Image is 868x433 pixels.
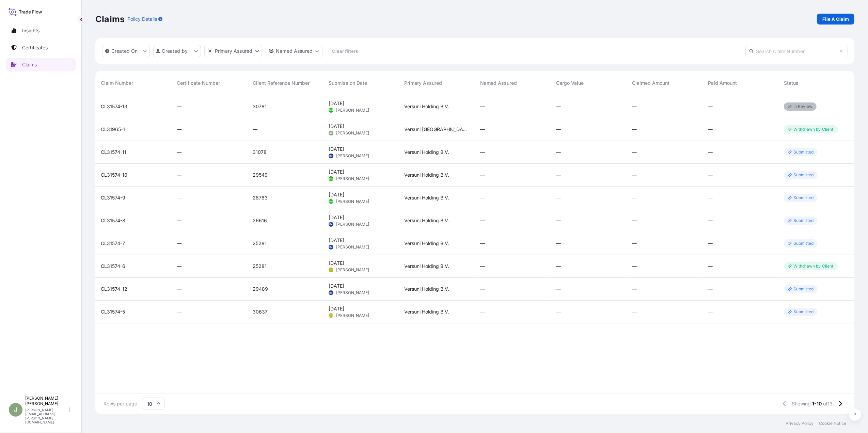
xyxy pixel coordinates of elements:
[177,240,182,247] span: —
[708,172,713,178] span: —
[745,45,848,57] input: Search Claim Number
[336,290,369,295] span: [PERSON_NAME]
[332,48,358,54] p: Clear filters
[101,80,133,86] span: Claim Number
[480,263,485,270] span: —
[329,260,344,267] span: [DATE]
[101,103,127,110] span: CL31574-13
[329,283,344,289] span: [DATE]
[329,312,333,319] span: LTS
[556,103,561,110] span: —
[25,408,67,424] p: [PERSON_NAME][EMAIL_ADDRESS][PERSON_NAME][DOMAIN_NAME]
[6,58,76,71] a: Claims
[793,127,834,132] p: Withdrawn by Client
[329,169,344,175] span: [DATE]
[708,217,713,224] span: —
[276,48,313,54] p: Named Assured
[177,217,182,224] span: —
[104,400,137,407] span: Rows per page
[708,149,713,156] span: —
[556,286,561,292] span: —
[253,263,267,270] span: 25281
[793,309,814,315] p: Submitted
[329,305,344,312] span: [DATE]
[405,103,449,110] span: Versuni Holding B.V.
[480,126,485,133] span: —
[632,194,637,201] span: —
[480,103,485,110] span: —
[556,149,561,156] span: —
[253,217,267,224] span: 26616
[127,16,157,22] p: Policy Details
[101,263,125,270] span: CL31574-6
[177,172,182,178] span: —
[253,172,268,178] span: 29549
[329,153,332,159] span: IM
[556,308,561,315] span: —
[480,240,485,247] span: —
[6,41,76,54] a: Certificates
[336,199,369,204] span: [PERSON_NAME]
[632,240,637,247] span: —
[253,308,268,315] span: 30637
[793,263,834,269] p: Withdrawn by Client
[405,172,449,178] span: Versuni Holding B.V.
[329,175,333,182] span: MR
[556,172,561,178] span: —
[329,267,333,273] span: LTS
[819,421,846,426] a: Cookie Notice
[632,286,637,292] span: —
[336,153,369,159] span: [PERSON_NAME]
[153,45,201,57] button: createdBy Filter options
[177,126,182,133] span: —
[405,126,470,133] span: Versuni [GEOGRAPHIC_DATA]
[793,286,814,292] p: Submitted
[793,218,814,223] p: Submitted
[95,14,125,25] p: Claims
[266,45,322,57] button: cargoOwner Filter options
[793,172,814,178] p: Submitted
[817,14,854,25] a: File A Claim
[480,149,485,156] span: —
[22,61,37,68] p: Claims
[253,103,267,110] span: 30781
[329,130,333,137] span: JE
[329,214,344,221] span: [DATE]
[329,237,344,244] span: [DATE]
[101,308,125,315] span: CL31574-5
[632,126,637,133] span: —
[480,308,485,315] span: —
[786,421,814,426] a: Privacy Policy
[708,194,713,201] span: —
[405,80,442,86] span: Primary Assured
[480,80,517,86] span: Named Assured
[632,308,637,315] span: —
[102,45,150,57] button: createdOn Filter options
[14,406,17,413] span: J
[708,286,713,292] span: —
[215,48,252,54] p: Primary Assured
[101,240,125,247] span: CL31574-7
[253,126,257,133] span: —
[405,263,449,270] span: Versuni Holding B.V.
[405,240,449,247] span: Versuni Holding B.V.
[632,263,637,270] span: —
[556,240,561,247] span: —
[708,80,737,86] span: Paid Amount
[556,194,561,201] span: —
[708,126,713,133] span: —
[329,100,344,107] span: [DATE]
[336,108,369,113] span: [PERSON_NAME]
[632,80,669,86] span: Claimed Amount
[405,194,449,201] span: Versuni Holding B.V.
[326,46,364,57] button: Clear filters
[708,308,713,315] span: —
[101,126,125,133] span: CL31965-1
[336,313,369,318] span: [PERSON_NAME]
[253,149,267,156] span: 31078
[480,286,485,292] span: —
[101,149,126,156] span: CL31574-11
[708,240,713,247] span: —
[329,289,332,296] span: IM
[405,308,449,315] span: Versuni Holding B.V.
